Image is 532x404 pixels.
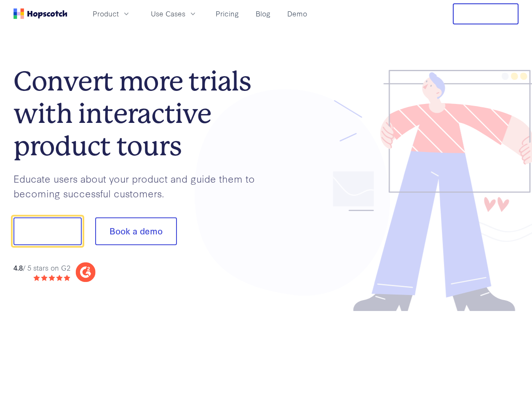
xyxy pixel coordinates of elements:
button: Free Trial [453,3,519,24]
strong: 4.8 [13,263,23,272]
a: Home [13,8,67,19]
h1: Convert more trials with interactive product tours [13,66,266,162]
a: Pricing [212,7,242,21]
p: Educate users about your product and guide them to becoming successful customers. [13,171,266,200]
span: Use Cases [151,8,185,19]
button: Product [88,7,136,21]
a: Demo [284,7,310,21]
span: Product [93,8,119,19]
button: Use Cases [146,7,202,21]
a: Blog [252,7,274,21]
button: Show me! [13,218,82,245]
div: / 5 stars on G2 [13,263,70,273]
button: Book a demo [95,218,177,245]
